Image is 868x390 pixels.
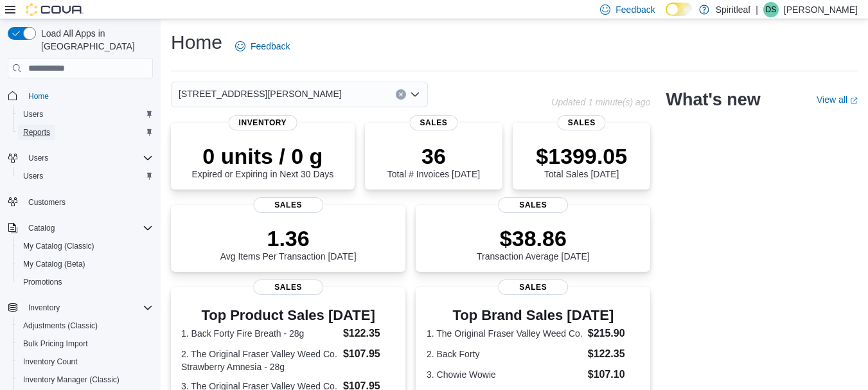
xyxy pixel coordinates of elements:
span: Customers [28,197,66,208]
dt: 3. Chowie Wowie [427,368,583,381]
a: My Catalog (Classic) [18,238,100,254]
div: Expired or Expiring in Next 30 Days [191,143,333,179]
span: Load All Apps in [GEOGRAPHIC_DATA] [36,27,153,53]
p: [PERSON_NAME] [784,2,858,17]
span: [STREET_ADDRESS][PERSON_NAME] [179,86,342,102]
span: Sales [253,279,324,295]
button: Promotions [13,273,158,291]
dd: $107.10 [588,367,640,382]
a: Inventory Manager (Classic) [18,372,125,387]
p: 36 [387,143,480,169]
div: Total Sales [DATE] [536,143,627,179]
a: Adjustments (Classic) [18,318,103,333]
span: Inventory [229,115,297,130]
span: Catalog [23,220,153,236]
button: My Catalog (Classic) [13,237,158,255]
button: Catalog [3,219,158,237]
span: Sales [498,279,569,295]
span: Reports [18,125,153,140]
button: Catalog [23,220,60,236]
div: Transaction Average [DATE] [477,226,590,261]
span: Sales [558,115,606,130]
span: Reports [23,127,50,137]
span: Bulk Pricing Import [18,336,153,351]
h2: What's new [666,89,760,110]
span: My Catalog (Beta) [23,259,85,269]
span: Feedback [251,40,290,53]
div: Avg Items Per Transaction [DATE] [220,226,357,261]
a: Customers [23,195,71,210]
span: My Catalog (Beta) [18,256,153,272]
span: Sales [253,197,324,213]
p: | [756,2,758,17]
span: Users [18,107,153,122]
a: Users [18,107,48,122]
h3: Top Product Sales [DATE] [181,308,395,323]
span: Home [28,91,49,102]
span: My Catalog (Classic) [18,238,153,254]
a: Home [23,89,54,104]
svg: External link [850,97,858,105]
button: Bulk Pricing Import [13,335,158,353]
span: Users [23,171,43,181]
p: 1.36 [220,226,357,251]
span: Adjustments (Classic) [23,321,98,331]
button: Users [13,105,158,123]
dt: 1. Back Forty Fire Breath - 28g [181,327,338,340]
button: Inventory [3,299,158,317]
span: Inventory [28,303,60,313]
button: Inventory Count [13,353,158,371]
a: View allExternal link [817,94,858,105]
span: Sales [409,115,457,130]
span: Catalog [28,223,55,233]
button: Users [3,149,158,167]
span: Users [23,150,153,166]
dd: $122.35 [343,326,395,341]
a: My Catalog (Beta) [18,256,91,272]
span: My Catalog (Classic) [23,241,94,251]
div: Total # Invoices [DATE] [387,143,480,179]
a: Bulk Pricing Import [18,336,93,351]
button: Users [13,167,158,185]
dd: $215.90 [588,326,640,341]
span: Customers [23,194,153,210]
p: Updated 1 minute(s) ago [551,97,650,107]
span: Inventory Count [18,354,153,369]
button: Inventory [23,300,65,315]
h1: Home [171,30,222,55]
button: Users [23,150,53,166]
p: $1399.05 [536,143,627,169]
button: Open list of options [410,89,420,100]
span: Bulk Pricing Import [23,339,88,349]
span: Inventory Manager (Classic) [23,375,120,385]
button: My Catalog (Beta) [13,255,158,273]
button: Clear input [396,89,406,100]
a: Reports [18,125,55,140]
a: Users [18,168,48,184]
span: Inventory [23,300,153,315]
span: Feedback [616,3,655,16]
dd: $107.95 [343,346,395,362]
button: Reports [13,123,158,141]
a: Promotions [18,274,67,290]
p: Spiritleaf [716,2,750,17]
span: Promotions [23,277,62,287]
span: Users [23,109,43,120]
p: $38.86 [477,226,590,251]
dt: 1. The Original Fraser Valley Weed Co. [427,327,583,340]
button: Inventory Manager (Classic) [13,371,158,389]
span: Users [28,153,48,163]
span: Adjustments (Classic) [18,318,153,333]
button: Customers [3,193,158,211]
div: Danielle S [763,2,779,17]
a: Inventory Count [18,354,83,369]
span: Users [18,168,153,184]
span: Home [23,87,153,103]
button: Adjustments (Classic) [13,317,158,335]
input: Dark Mode [666,3,693,16]
dd: $122.35 [588,346,640,362]
img: Cova [26,3,84,16]
span: DS [766,2,777,17]
button: Home [3,86,158,105]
